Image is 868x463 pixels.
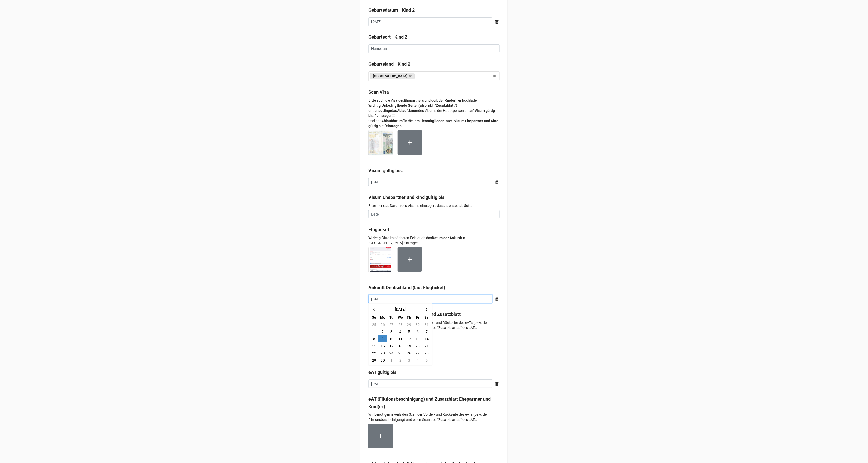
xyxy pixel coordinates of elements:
[413,321,422,328] td: 30
[368,236,382,240] strong: Wichtig:
[413,350,422,357] td: 27
[387,328,396,335] td: 3
[413,314,422,321] th: Fr
[370,350,378,357] td: 22
[405,350,413,357] td: 26
[368,379,492,388] input: Date
[397,109,418,113] strong: Ablaufdatum
[405,342,413,350] td: 19
[422,314,431,321] th: Sa
[377,114,395,118] strong: eintragen!!!
[368,210,500,219] input: Date
[368,109,495,118] strong: “Visum gültig bis:”
[375,109,391,113] strong: unbedingt
[396,328,405,335] td: 4
[413,335,422,342] td: 13
[370,357,378,364] td: 29
[422,350,431,357] td: 28
[413,342,422,350] td: 20
[413,357,422,364] td: 4
[368,61,410,68] label: Geburtsland - Kind 2
[378,342,387,350] td: 16
[378,335,387,342] td: 9
[422,357,431,364] td: 5
[387,350,396,357] td: 24
[368,33,407,41] label: Geburtsort - Kind 2
[387,335,396,342] td: 10
[368,203,500,208] p: Bitte hier das Datum des Visums eintragen, das als erstes abläuft.
[368,284,445,291] label: Ankunft Deutschland (laut Flugticket)
[368,369,396,376] label: eAT gültig bis
[368,98,500,128] p: Bitte auch die Visa des hier hochladen. Unbedingt (also inkl. “ ”) und das des Visums der Hauptpe...
[368,396,500,410] label: eAT (Fiktionsbeschinigung) und Zusatzblatt Ehepartner und Kind(er)
[396,350,405,357] td: 25
[368,119,498,128] strong: Visum Ehepartner und Kind gültig bis:
[368,320,500,330] p: Wir benötigen jeweils den Scan der Vorder- und Rückseite des eATs (bzw. der Fiktionsbescheinigung...
[396,357,405,364] td: 2
[369,247,393,272] img: z7Lv8IROJD-qOt_Sb-QlyKPDgZh9t0qvx6OERdrZrvM
[405,314,413,321] th: Th
[369,130,393,155] img: TGQzyvDOhx4yHGfbRf30cZBbF5aus8DiMISGe1c8Fg8
[405,328,413,335] td: 5
[368,194,446,201] label: Visum Ehepartner und Kind gültig bis:
[370,328,378,335] td: 1
[432,236,462,240] strong: Datum der Ankunft
[370,321,378,328] td: 25
[405,357,413,364] td: 3
[396,342,405,350] td: 18
[368,235,500,245] p: Bitte im nächsten Feld auch das in [GEOGRAPHIC_DATA] eintragen!
[381,119,403,123] strong: Ablaufdatum
[370,73,415,79] a: [GEOGRAPHIC_DATA]
[370,335,378,342] td: 8
[368,167,403,174] label: Visum gültig bis:
[387,342,396,350] td: 17
[370,342,378,350] td: 15
[387,357,396,364] td: 1
[422,335,431,342] td: 14
[396,321,405,328] td: 28
[368,130,398,159] div: Visum- Fatemeh Mirzaeikalhor.pdf
[413,328,422,335] td: 6
[368,7,415,14] label: Geburtsdatum - Kind 2
[398,103,419,108] strong: beide Seiten
[378,328,387,335] td: 2
[396,314,405,321] th: We
[404,98,455,102] strong: Ehepartners und ggf. der Kinder
[368,226,389,233] label: Flugticket
[378,314,387,321] th: Mo
[370,305,378,313] span: ‹
[368,89,389,96] label: Scan Visa
[423,305,431,313] span: ›
[368,178,492,186] input: Date
[368,412,500,422] p: Wir benötigen jeweils den Scan der Vorder- und Rückseite des eATs (bzw. der Fiktionsbescheinigung...
[368,17,492,26] input: Date
[368,103,382,108] strong: Wichtig:
[368,295,492,303] input: Date
[386,124,405,128] strong: eintragen!!!
[413,119,444,123] strong: Familienmitglieder
[378,357,387,364] td: 30
[368,247,398,276] div: Ticket- Fatemeh Mirzaeikalhor.pdf
[422,321,431,328] td: 31
[436,103,455,108] strong: Zusatzblatt
[387,314,396,321] th: Tu
[405,335,413,342] td: 12
[378,350,387,357] td: 23
[378,321,387,328] td: 26
[378,305,422,314] th: [DATE]
[422,328,431,335] td: 7
[387,321,396,328] td: 27
[370,314,378,321] th: Su
[422,342,431,350] td: 21
[396,335,405,342] td: 11
[405,321,413,328] td: 29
